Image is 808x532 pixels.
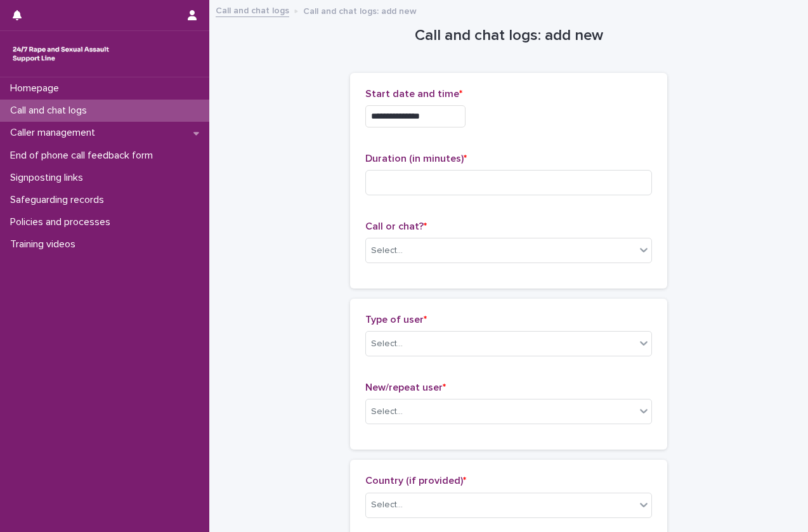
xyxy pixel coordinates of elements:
[5,238,86,250] p: Training videos
[5,82,69,94] p: Homepage
[5,216,121,228] p: Policies and processes
[5,127,105,139] p: Caller management
[371,244,403,257] div: Select...
[365,382,446,393] span: New/repeat user
[365,221,427,231] span: Call or chat?
[371,337,403,351] div: Select...
[371,405,403,418] div: Select...
[365,89,462,99] span: Start date and time
[350,27,667,45] h1: Call and chat logs: add new
[5,172,93,184] p: Signposting links
[303,3,417,17] p: Call and chat logs: add new
[216,3,289,17] a: Call and chat logs
[10,41,112,67] img: rhQMoQhaT3yELyF149Cw
[365,315,427,325] span: Type of user
[365,153,467,164] span: Duration (in minutes)
[5,150,163,162] p: End of phone call feedback form
[371,498,403,512] div: Select...
[365,476,466,486] span: Country (if provided)
[5,194,114,206] p: Safeguarding records
[5,105,97,117] p: Call and chat logs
